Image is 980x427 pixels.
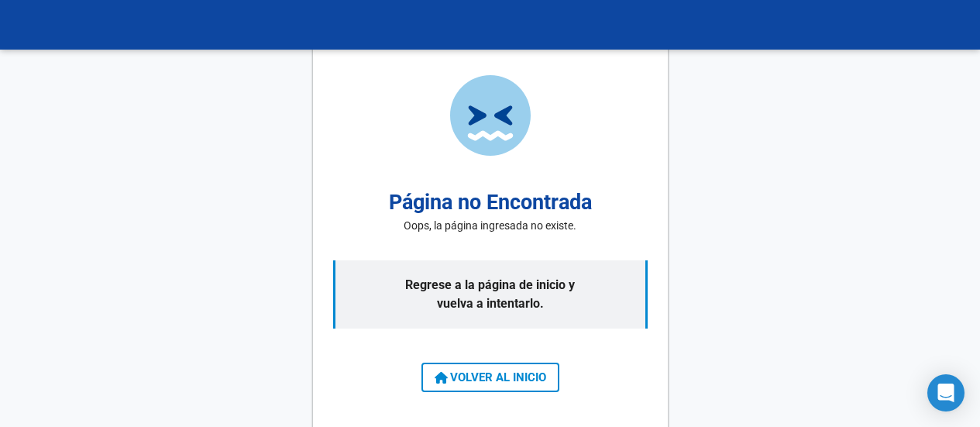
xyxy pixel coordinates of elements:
[421,363,559,392] button: VOLVER AL INICIO
[389,187,592,219] h2: Página no Encontrada
[333,260,648,329] p: Regrese a la página de inicio y vuelva a intentarlo.
[927,374,965,412] div: Open Intercom Messenger
[450,75,531,156] img: page-not-found
[435,370,546,384] span: VOLVER AL INICIO
[404,218,576,234] p: Oops, la página ingresada no existe.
